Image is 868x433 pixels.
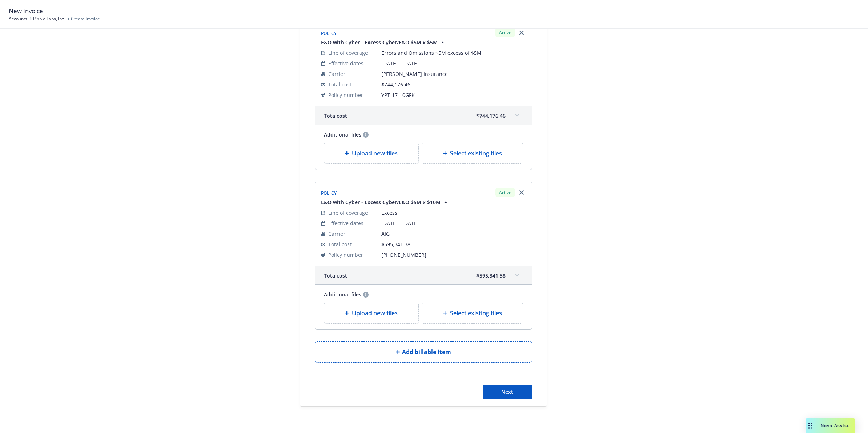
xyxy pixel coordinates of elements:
[381,49,526,57] span: Errors and Omissions $5M excess of $5M
[381,70,526,78] span: [PERSON_NAME] Insurance
[315,266,532,284] div: Totalcost$595,341.38
[806,418,855,433] button: Nova Assist
[806,418,815,433] div: Drag to move
[422,143,523,164] div: Select existing files
[476,272,506,279] span: $595,341.38
[495,188,515,197] div: Active
[328,60,364,67] span: Effective dates
[324,272,347,279] span: Total cost
[483,385,532,399] button: Next
[321,198,441,206] span: E&O with Cyber - Excess Cyber/E&O $5M x $10M
[324,143,419,164] div: Upload new files
[324,291,361,298] span: Additional files
[324,303,419,324] div: Upload new files
[402,348,451,356] span: Add billable item
[381,91,526,99] span: YPT-17-10GFK
[328,219,364,227] span: Effective dates
[450,309,502,317] span: Select existing files
[422,303,523,324] div: Select existing files
[381,251,526,259] span: [PHONE_NUMBER]
[352,309,398,317] span: Upload new files
[9,16,27,22] a: Accounts
[328,209,368,216] span: Line of coverage
[321,30,337,36] span: Policy
[820,422,849,429] span: Nova Assist
[33,16,65,22] a: Ripple Labs, Inc.
[517,188,526,197] a: Remove browser
[321,39,446,46] button: E&O with Cyber - Excess Cyber/E&O $5M x $5M
[328,49,368,57] span: Line of coverage
[381,209,526,216] span: Excess
[321,190,337,196] span: Policy
[381,219,526,227] span: [DATE] - [DATE]
[381,60,526,67] span: [DATE] - [DATE]
[328,70,345,78] span: Carrier
[328,230,345,238] span: Carrier
[9,6,43,16] span: New Invoice
[476,112,506,120] span: $744,176.46
[321,39,438,46] span: E&O with Cyber - Excess Cyber/E&O $5M x $5M
[321,198,449,206] button: E&O with Cyber - Excess Cyber/E&O $5M x $10M
[315,106,532,125] div: Totalcost$744,176.46
[352,149,398,158] span: Upload new files
[495,28,515,37] div: Active
[381,81,410,88] span: $744,176.46
[315,341,532,363] button: Add billable item
[450,149,502,158] span: Select existing files
[381,241,410,248] span: $595,341.38
[517,28,526,37] a: Remove browser
[324,112,347,120] span: Total cost
[381,230,526,238] span: AIG
[328,91,363,99] span: Policy number
[328,81,352,88] span: Total cost
[71,16,100,22] span: Create Invoice
[328,251,363,259] span: Policy number
[501,388,513,395] span: Next
[328,240,352,248] span: Total cost
[324,131,361,138] span: Additional files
